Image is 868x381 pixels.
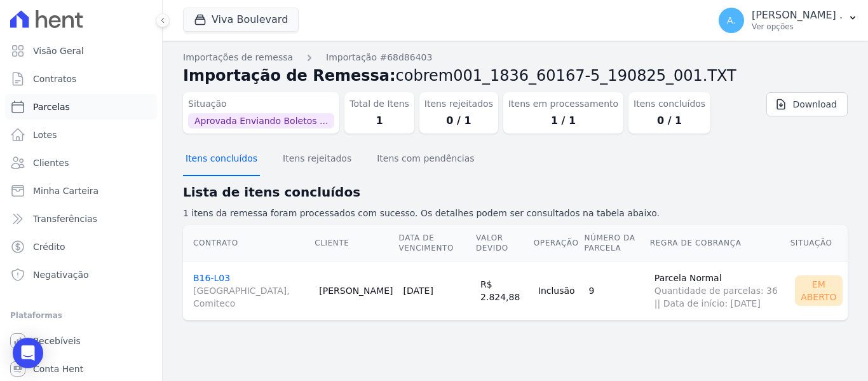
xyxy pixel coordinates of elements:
[33,128,57,141] span: Lotes
[33,363,83,375] span: Conta Hent
[508,97,618,111] dt: Itens em processamento
[727,16,736,25] span: A.
[349,113,409,128] dd: 1
[533,225,584,261] th: Operação
[398,225,475,261] th: Data de Vencimento
[188,113,334,128] span: Aprovada Enviando Boletos ...
[280,143,354,176] button: Itens rejeitados
[5,94,157,120] a: Parcelas
[424,113,493,128] dd: 0 / 1
[508,113,618,128] dd: 1 / 1
[634,113,705,128] dd: 0 / 1
[33,73,76,85] span: Contratos
[790,225,848,261] th: Situação
[5,38,157,64] a: Visão Geral
[654,284,785,310] span: Quantidade de parcelas: 36 || Data de início: [DATE]
[314,261,398,320] td: [PERSON_NAME]
[188,97,334,111] dt: Situação
[475,225,533,261] th: Valor devido
[183,8,299,32] button: Viva Boulevard
[193,273,309,310] a: B16-L03[GEOGRAPHIC_DATA], Comiteco
[709,3,868,38] button: A. [PERSON_NAME] . Ver opções
[752,9,843,22] p: [PERSON_NAME] .
[795,275,843,306] div: Em Aberto
[649,261,790,320] td: Parcela Normal
[424,97,493,111] dt: Itens rejeitados
[533,261,584,320] td: Inclusão
[5,234,157,260] a: Crédito
[5,206,157,232] a: Transferências
[5,66,157,92] a: Contratos
[5,150,157,176] a: Clientes
[33,100,70,113] span: Parcelas
[584,225,649,261] th: Número da Parcela
[33,240,65,253] span: Crédito
[398,261,475,320] td: [DATE]
[5,178,157,204] a: Minha Carteira
[396,67,736,85] span: cobrem001_1836_60167-5_190825_001.TXT
[33,184,98,197] span: Minha Carteira
[183,51,848,64] nav: Breadcrumb
[33,156,69,169] span: Clientes
[33,45,84,57] span: Visão Geral
[183,143,260,176] button: Itens concluídos
[374,143,477,176] button: Itens com pendências
[326,51,432,64] a: Importação #68d86403
[193,284,309,310] span: [GEOGRAPHIC_DATA], Comiteco
[5,328,157,354] a: Recebíveis
[475,261,533,320] td: R$ 2.824,88
[766,92,848,116] a: Download
[183,207,848,220] p: 1 itens da remessa foram processados com sucesso. Os detalhes podem ser consultados na tabela aba...
[5,122,157,148] a: Lotes
[5,262,157,287] a: Negativação
[314,225,398,261] th: Cliente
[183,183,848,202] h2: Lista de itens concluídos
[349,97,409,111] dt: Total de Itens
[33,268,89,281] span: Negativação
[33,335,81,347] span: Recebíveis
[584,261,649,320] td: 9
[10,308,152,323] div: Plataformas
[33,212,97,225] span: Transferências
[13,338,43,368] div: Open Intercom Messenger
[183,64,848,87] h2: Importação de Remessa:
[649,225,790,261] th: Regra de Cobrança
[183,51,293,64] a: Importações de remessa
[634,97,705,111] dt: Itens concluídos
[183,225,314,261] th: Contrato
[752,22,843,32] p: Ver opções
